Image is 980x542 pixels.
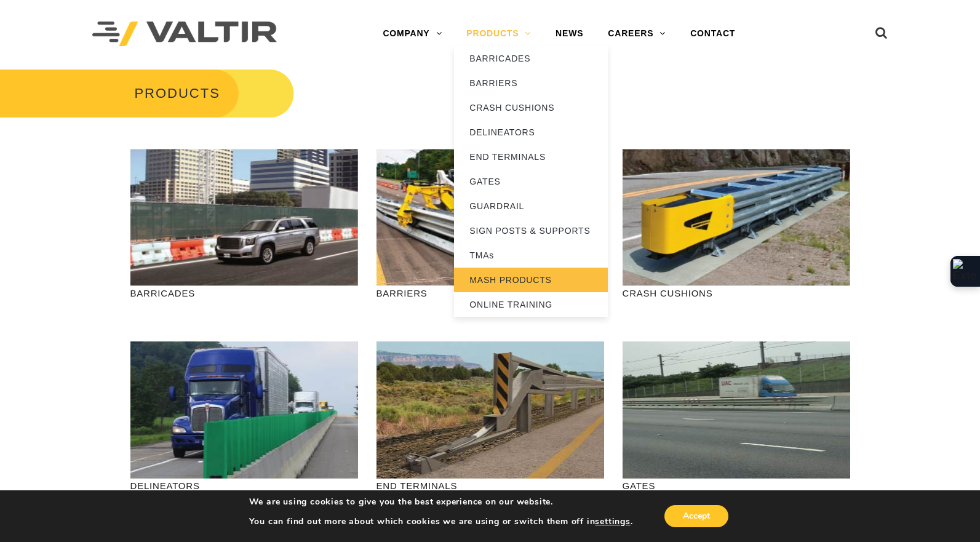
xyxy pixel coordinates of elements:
p: END TERMINALS [376,479,604,493]
p: GATES [623,479,850,493]
a: END TERMINALS [454,145,608,169]
img: Valtir [92,22,277,47]
a: BARRICADES [454,46,608,71]
a: CAREERS [596,22,678,46]
p: CRASH CUSHIONS [623,286,850,300]
a: CRASH CUSHIONS [454,95,608,120]
a: COMPANY [370,22,454,46]
p: We are using cookies to give you the best experience on our website. [249,496,633,508]
a: GATES [454,169,608,194]
a: PRODUCTS [454,22,543,46]
p: You can find out more about which cookies we are using or switch them off in . [249,516,633,527]
a: GUARDRAIL [454,194,608,218]
p: BARRICADES [130,286,358,300]
p: DELINEATORS [130,479,358,493]
a: NEWS [543,22,596,46]
button: settings [595,516,630,527]
a: BARRIERS [454,71,608,95]
a: TMAs [454,243,608,268]
a: MASH PRODUCTS [454,268,608,292]
a: DELINEATORS [454,120,608,145]
a: CONTACT [678,22,747,46]
a: ONLINE TRAINING [454,292,608,317]
p: BARRIERS [376,286,604,300]
button: Accept [664,505,728,527]
a: SIGN POSTS & SUPPORTS [454,218,608,243]
img: Extension Icon [953,259,978,284]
